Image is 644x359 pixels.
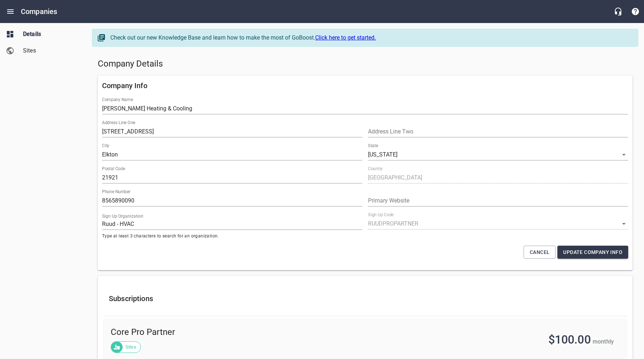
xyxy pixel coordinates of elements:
[102,233,362,240] span: Type at least 3 characters to search for an organization.
[121,344,141,351] span: Sites
[111,341,141,353] div: Sites
[109,293,621,304] h6: Subscriptions
[23,46,78,55] span: Sites
[102,167,125,171] label: Postal Code
[368,213,394,217] label: Sign Up Code
[368,144,378,148] label: State
[102,218,362,230] input: Start typing to search organizations
[315,34,376,41] a: Click here to get started.
[2,3,19,20] button: Open drawer
[102,97,133,102] label: Company Name
[110,33,631,42] div: Check out our new Knowledge Base and learn how to make the most of GoBoost.
[23,30,78,38] span: Details
[98,58,632,70] h5: Company Details
[609,3,627,20] button: Live Chat
[111,327,356,338] span: Core Pro Partner
[21,6,57,17] h6: Companies
[102,80,628,91] h6: Company Info
[593,338,614,345] span: monthly
[102,144,109,148] label: City
[548,333,591,346] span: $100.00
[563,248,622,257] span: Update Company Info
[530,248,549,257] span: Cancel
[102,190,130,194] label: Phone Number
[102,121,135,125] label: Address Line One
[627,3,644,20] button: Support Portal
[557,246,628,259] button: Update Company Info
[368,167,383,171] label: Country
[524,246,556,259] button: Cancel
